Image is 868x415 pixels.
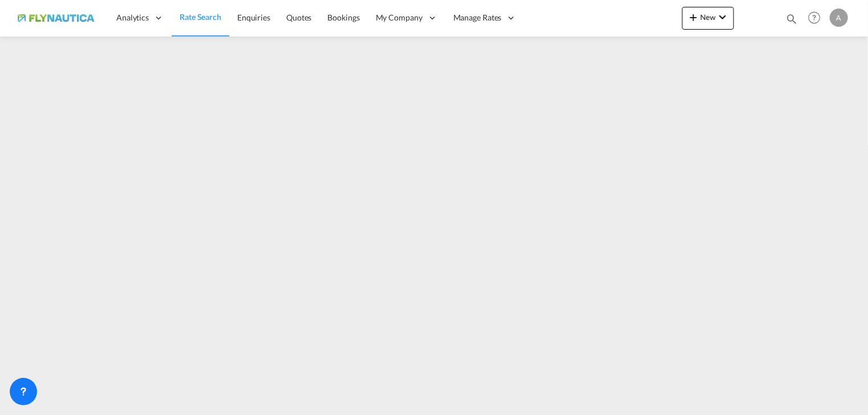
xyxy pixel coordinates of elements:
[453,12,502,23] span: Manage Rates
[237,13,270,22] span: Enquiries
[805,8,824,27] span: Help
[716,10,729,24] md-icon: icon-chevron-down
[328,13,360,22] span: Bookings
[17,5,94,31] img: 9ba71a70730211f0938d81abc5cb9893.png
[376,12,423,23] span: My Company
[785,13,798,30] div: icon-magnify
[687,10,700,24] md-icon: icon-plus 400-fg
[180,12,221,22] span: Rate Search
[682,7,734,30] button: icon-plus 400-fgNewicon-chevron-down
[116,12,149,23] span: Analytics
[805,8,830,29] div: Help
[830,9,848,27] div: A
[687,13,729,22] span: New
[785,13,798,25] md-icon: icon-magnify
[286,13,311,22] span: Quotes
